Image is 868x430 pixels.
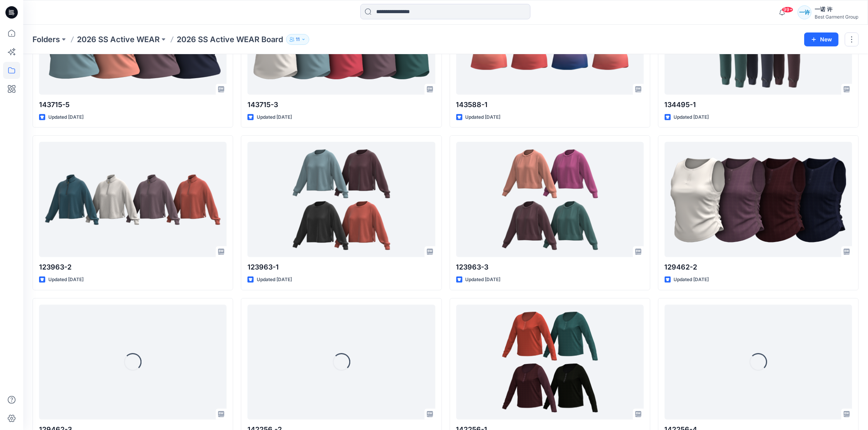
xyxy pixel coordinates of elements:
p: Updated [DATE] [466,276,501,284]
div: Best Garment Group [815,14,858,20]
p: 123963-2 [39,262,227,273]
a: 123963-2 [39,142,227,257]
button: New [804,32,839,46]
a: 129462-2 [665,142,852,257]
a: 2026 SS Active WEAR [77,34,160,45]
div: 一许 [798,5,812,19]
a: 123963-3 [456,142,644,257]
p: 11 [296,35,300,44]
p: 143588-1 [456,99,644,110]
button: 11 [286,34,309,45]
p: 143715-3 [247,99,435,110]
p: Updated [DATE] [257,276,292,284]
span: 99+ [782,7,793,13]
p: 123963-1 [247,262,435,273]
p: Updated [DATE] [48,113,84,121]
p: Updated [DATE] [257,113,292,121]
p: 123963-3 [456,262,644,273]
a: 142256-1 [456,305,644,420]
div: 一诺 许 [815,5,858,14]
p: Updated [DATE] [48,276,84,284]
p: Updated [DATE] [674,276,709,284]
a: 123963-1 [247,142,435,257]
p: 129462-2 [665,262,852,273]
a: Folders [32,34,60,45]
p: 134495-1 [665,99,852,110]
p: Updated [DATE] [674,113,709,121]
p: Updated [DATE] [466,113,501,121]
p: 143715-5 [39,99,227,110]
p: 2026 SS Active WEAR Board [177,34,283,45]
